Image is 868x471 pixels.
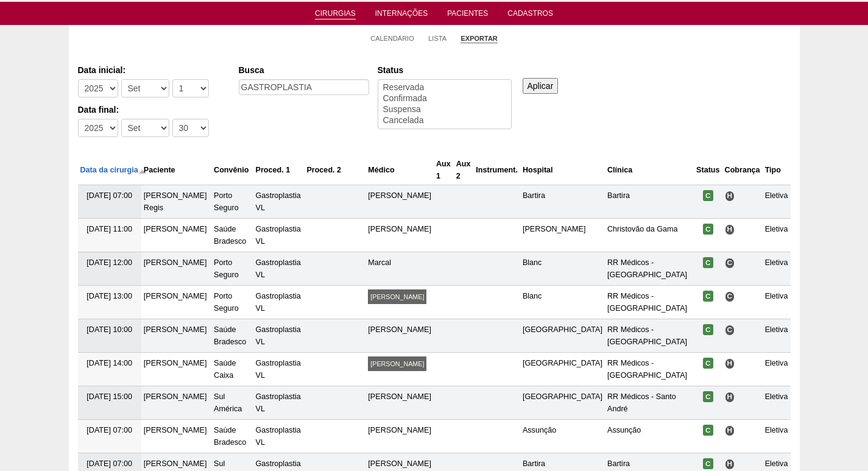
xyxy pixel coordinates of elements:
[454,155,474,185] th: Aux 2
[520,353,605,386] td: [GEOGRAPHIC_DATA]
[253,286,305,319] td: Gastroplastia VL
[725,224,735,235] span: Hospital
[375,9,428,21] a: Internações
[141,353,211,386] td: [PERSON_NAME]
[703,324,713,335] span: Confirmada
[253,219,305,252] td: Gastroplastia VL
[368,356,426,371] div: [PERSON_NAME]
[315,9,356,19] a: Cirurgias
[211,353,253,386] td: Saúde Caixa
[141,319,211,353] td: [PERSON_NAME]
[763,386,791,420] td: Eletiva
[763,219,791,252] td: Eletiva
[605,386,694,420] td: RR Médicos - Santo André
[605,155,694,185] th: Clínica
[434,155,454,185] th: Aux 1
[520,420,605,453] td: Assunção
[703,458,713,469] span: Confirmada
[86,359,132,367] span: [DATE] 14:00
[605,219,694,252] td: Christovão da Gama
[605,286,694,319] td: RR Médicos - [GEOGRAPHIC_DATA]
[428,34,446,43] a: Lista
[86,459,132,468] span: [DATE] 07:00
[141,252,211,286] td: [PERSON_NAME]
[722,155,763,185] th: Cobrança
[141,420,211,453] td: [PERSON_NAME]
[694,155,722,185] th: Status
[507,9,553,21] a: Cadastros
[520,319,605,353] td: [GEOGRAPHIC_DATA]
[605,252,694,286] td: RR Médicos - [GEOGRAPHIC_DATA]
[520,219,605,252] td: [PERSON_NAME]
[239,79,369,95] input: Digite os termos que você deseja procurar.
[605,353,694,386] td: RR Médicos - [GEOGRAPHIC_DATA]
[365,185,434,219] td: [PERSON_NAME]
[520,185,605,219] td: Bartira
[253,420,305,453] td: Gastroplastia VL
[763,185,791,219] td: Eletiva
[703,190,713,201] span: Confirmada
[211,386,253,420] td: Sul América
[605,185,694,219] td: Bartira
[253,319,305,353] td: Gastroplastia VL
[80,166,146,174] a: Data da cirurgia
[763,155,791,185] th: Tipo
[725,291,735,302] span: Consultório
[763,319,791,353] td: Eletiva
[725,191,735,201] span: Hospital
[378,64,512,76] label: Status
[520,386,605,420] td: [GEOGRAPHIC_DATA]
[725,425,735,436] span: Hospital
[304,155,365,185] th: Proced. 2
[763,286,791,319] td: Eletiva
[763,420,791,453] td: Eletiva
[253,155,305,185] th: Proced. 1
[141,219,211,252] td: [PERSON_NAME]
[520,252,605,286] td: Blanc
[78,64,227,76] label: Data inicial:
[211,286,253,319] td: Porto Seguro
[211,252,253,286] td: Porto Seguro
[365,219,434,252] td: [PERSON_NAME]
[365,155,434,185] th: Médico
[239,64,369,76] label: Busca
[382,93,507,104] option: Confirmada
[382,104,507,115] option: Suspensa
[78,104,227,116] label: Data final:
[211,155,253,185] th: Convênio
[365,420,434,453] td: [PERSON_NAME]
[211,319,253,353] td: Saúde Bradesco
[447,9,488,21] a: Pacientes
[605,420,694,453] td: Assunção
[763,353,791,386] td: Eletiva
[725,392,735,402] span: Hospital
[253,252,305,286] td: Gastroplastia VL
[703,224,713,235] span: Confirmada
[211,420,253,453] td: Saúde Bradesco
[703,257,713,268] span: Confirmada
[211,219,253,252] td: Saúde Bradesco
[86,225,132,233] span: [DATE] 11:00
[382,115,507,126] option: Cancelada
[763,252,791,286] td: Eletiva
[253,386,305,420] td: Gastroplastia VL
[138,167,146,175] img: ordem decrescente
[370,34,414,43] a: Calendário
[141,155,211,185] th: Paciente
[725,358,735,369] span: Hospital
[473,155,520,185] th: Instrument.
[141,185,211,219] td: [PERSON_NAME] Regis
[725,325,735,335] span: Consultório
[86,426,132,434] span: [DATE] 07:00
[725,459,735,469] span: Hospital
[86,191,132,200] span: [DATE] 07:00
[520,286,605,319] td: Blanc
[141,386,211,420] td: [PERSON_NAME]
[703,425,713,436] span: Confirmada
[460,34,497,43] a: Exportar
[86,258,132,267] span: [DATE] 12:00
[253,353,305,386] td: Gastroplastia VL
[365,319,434,353] td: [PERSON_NAME]
[523,78,559,94] input: Aplicar
[703,358,713,369] span: Confirmada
